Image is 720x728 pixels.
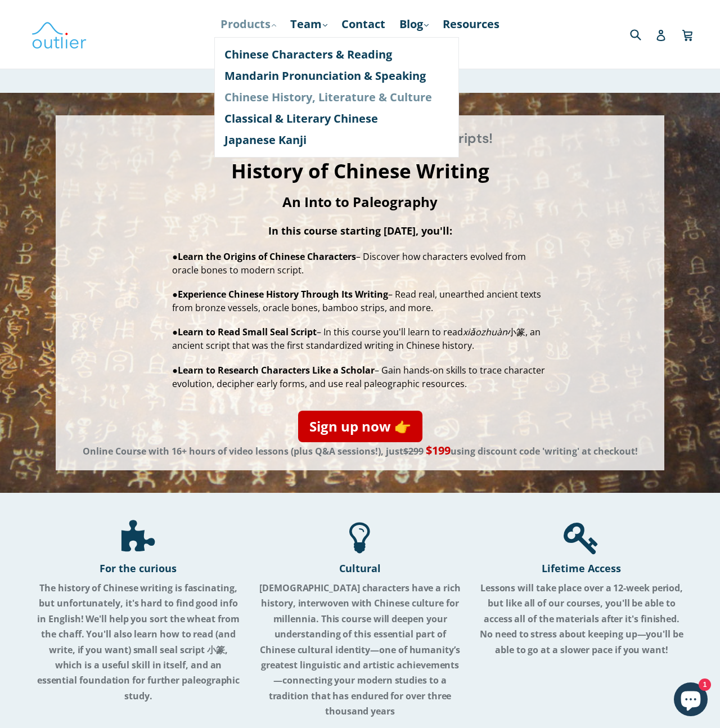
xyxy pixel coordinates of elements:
[394,14,434,34] a: Blog
[426,443,451,458] span: $199
[172,287,547,314] p: ● – Read real, unearthed ancient texts from bronze vessels, oracle bones, bamboo strips, and more.
[172,250,547,277] p: ● – Discover how characters evolved from oracle bones to modern script.
[670,682,711,719] inbox-online-store-chat: Shopify online store chat
[564,520,600,556] div: Rocket
[178,364,375,376] strong: Learn to Research Characters Like a Scholar
[178,288,388,300] strong: Experience Chinese History Through Its Writing
[479,561,684,575] h4: Lifetime Access
[285,14,333,34] a: Team
[224,108,449,129] a: Classical & Literary Chinese
[627,23,658,46] input: Search
[121,520,155,556] div: Rocket
[268,224,452,237] span: In this course starting [DATE], you'll:
[349,520,370,556] div: Rocket
[224,44,449,65] a: Chinese Characters & Reading
[426,445,638,457] span: using discount code 'writing' at checkout!
[298,411,422,442] a: Sign up now 👉
[336,14,391,34] a: Contact
[480,582,683,656] strong: Lessons will take place over a 12-week period, but like all of our courses, you'll be able to acc...
[224,87,449,108] a: Chinese History, Literature & Culture
[282,192,438,211] span: An Into to Paleography
[37,582,240,702] span: The history of Chinese writing is fascinating, but unfortunately, it's hard to find good info in ...
[224,65,449,87] a: Mandarin Pronunciation & Speaking
[319,34,402,55] a: Course Login
[259,582,461,717] strong: [DEMOGRAPHIC_DATA] characters have a rich history, interwoven with Chinese culture for millennia....
[67,161,654,181] h1: History of Chinese Writing
[215,14,282,34] a: Products
[224,129,449,151] a: Japanese Kanji
[172,363,547,390] p: ● – Gain hands-on skills to trace character evolution, decipher early forms, and use real paleogr...
[403,445,424,457] s: $299
[31,18,87,51] img: Outlier Linguistics
[437,14,505,34] a: Resources
[178,326,317,338] strong: Learn to Read Small Seal Script
[463,326,507,338] em: xiǎozhuàn
[258,561,462,575] h4: Cultural
[83,445,426,457] span: Online Course with 16+ hours of video lessons (plus Q&A sessions!), just
[36,561,241,575] h4: For the curious
[178,250,356,263] strong: Learn the Origins of Chinese Characters
[172,325,547,352] p: ● – In this course you'll learn to read 小篆, an ancient script that was the first standardized wri...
